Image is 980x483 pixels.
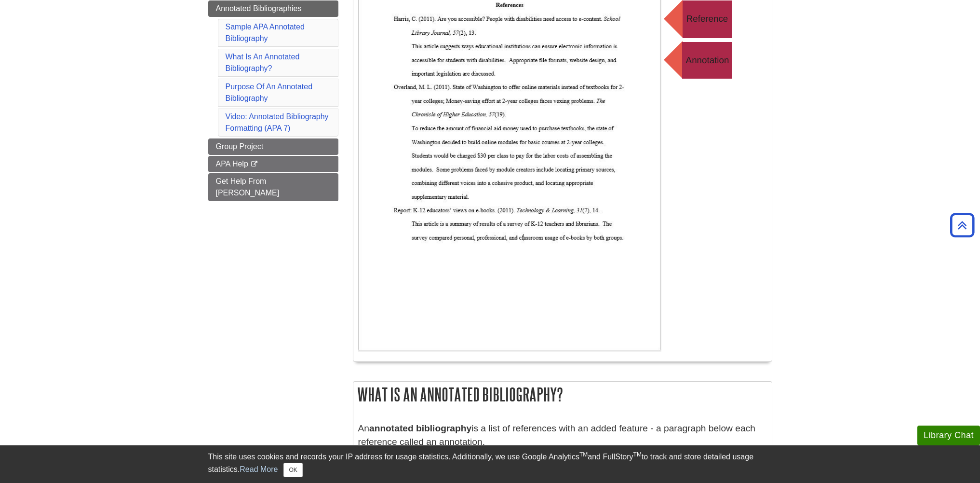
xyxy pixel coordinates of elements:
button: Library Chat [917,426,980,445]
a: Read More [240,465,278,473]
a: What Is An Annotated Bibliography? [226,53,300,72]
button: Close [283,463,302,477]
a: Get Help From [PERSON_NAME] [208,173,338,201]
a: Annotated Bibliographies [208,0,338,17]
a: Video: Annotated Bibliography Formatting (APA 7) [226,112,329,132]
span: Group Project [216,142,264,151]
a: Group Project [208,138,338,155]
a: Back to Top [947,219,978,232]
div: This site uses cookies and records your IP address for usage statistics. Additionally, we use Goo... [208,451,772,477]
strong: annotated bibliography [369,423,471,433]
p: An is a list of references with an added feature - a paragraph below each reference called an ann... [358,422,767,450]
i: This link opens in a new window [250,161,258,167]
span: APA Help [216,160,248,168]
sup: TM [579,451,588,458]
a: Sample APA Annotated Bibliography [226,23,305,42]
a: Purpose Of An Annotated Bibliography [226,83,313,102]
span: Annotated Bibliographies [216,4,302,13]
sup: TM [633,451,642,458]
a: APA Help [208,156,338,172]
span: Get Help From [PERSON_NAME] [216,177,280,197]
h2: What Is An Annotated Bibliography? [353,382,772,407]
